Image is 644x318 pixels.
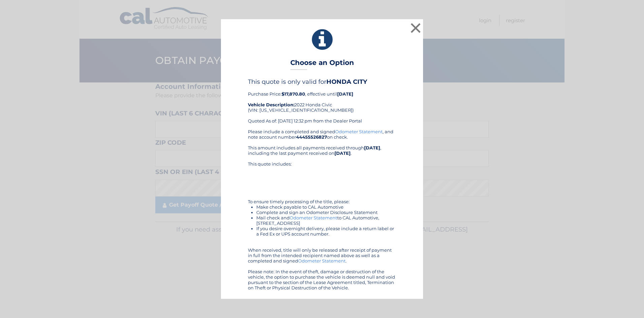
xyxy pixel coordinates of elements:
[290,59,354,70] h3: Choose an Option
[282,91,305,97] b: $17,870.80
[335,129,383,134] a: Odometer Statement
[248,102,294,107] strong: Vehicle Description:
[248,78,396,129] div: Purchase Price: , effective until 2022 Honda Civic (VIN: [US_VEHICLE_IDENTIFICATION_NUMBER]) Quot...
[248,78,396,85] h4: This quote is only valid for
[256,204,396,210] li: Make check payable to CAL Automotive
[326,78,367,85] b: HONDA CITY
[364,145,380,150] b: [DATE]
[290,215,337,220] a: Odometer Statement
[256,226,396,237] li: If you desire overnight delivery, please include a return label or a Fed Ex or UPS account number.
[337,91,353,97] b: [DATE]
[298,258,346,263] a: Odometer Statement
[248,161,396,183] div: This quote includes:
[256,215,396,226] li: Mail check and to CAL Automotive, [STREET_ADDRESS]
[296,134,327,140] b: 44455526827
[334,150,351,156] b: [DATE]
[256,210,396,215] li: Complete and sign an Odometer Disclosure Statement
[409,21,422,35] button: ×
[248,129,396,290] div: Please include a completed and signed , and note account number on check. This amount includes al...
